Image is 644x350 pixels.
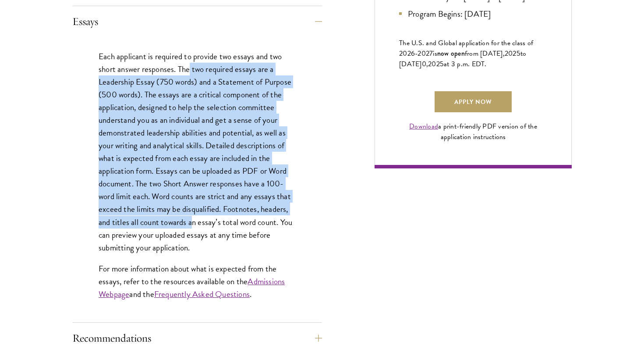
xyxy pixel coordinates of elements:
[399,48,526,69] span: to [DATE]
[72,328,322,349] button: Recommendations
[437,48,465,58] span: now open
[422,59,426,69] span: 0
[154,288,250,300] a: Frequently Asked Questions
[429,48,433,59] span: 7
[428,59,440,69] span: 202
[440,59,444,69] span: 5
[517,48,520,59] span: 5
[426,59,428,69] span: ,
[399,38,533,59] span: The U.S. and Global application for the class of 202
[99,50,296,254] p: Each applicant is required to provide two essays and two short answer responses. The two required...
[72,11,322,32] button: Essays
[399,7,547,20] li: Program Begins: [DATE]
[99,275,285,300] a: Admissions Webpage
[505,48,517,59] span: 202
[465,48,505,59] span: from [DATE],
[415,48,429,59] span: -202
[433,48,437,59] span: is
[435,91,512,112] a: Apply Now
[99,262,296,300] p: For more information about what is expected from the essays, refer to the resources available on ...
[399,121,547,142] div: a print-friendly PDF version of the application instructions
[409,121,438,132] a: Download
[411,48,415,59] span: 6
[444,59,487,69] span: at 3 p.m. EDT.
